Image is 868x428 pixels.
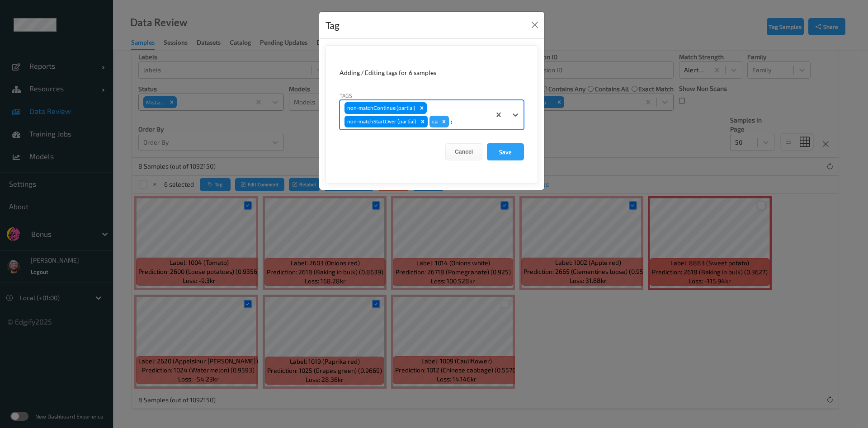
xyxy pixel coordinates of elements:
button: Close [528,19,541,31]
div: Tag [325,18,340,33]
div: non-matchStartOver (partial) [344,116,418,127]
button: Save [487,143,524,160]
div: Adding / Editing tags for 6 samples [340,68,524,77]
div: Remove ca [439,116,449,127]
button: Cancel [445,143,482,160]
div: Remove non-matchStartOver (partial) [418,116,428,127]
label: Tags [340,91,352,99]
div: non-matchContinue (partial) [344,102,417,114]
div: Remove non-matchContinue (partial) [417,102,427,114]
div: ca [429,116,439,127]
